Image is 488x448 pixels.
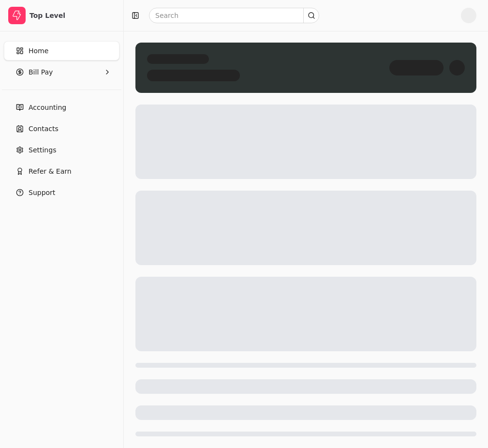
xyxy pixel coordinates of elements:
div: Top Level [30,11,115,20]
span: Home [29,46,48,56]
a: Settings [4,140,119,160]
a: Accounting [4,98,119,117]
a: Home [4,41,119,60]
a: Contacts [4,119,119,138]
input: Search [149,8,319,23]
button: Refer & Earn [4,162,119,181]
button: Support [4,183,119,202]
span: Refer & Earn [29,166,72,177]
span: Settings [29,145,56,155]
span: Bill Pay [29,67,53,77]
span: Contacts [29,124,59,134]
button: Bill Pay [4,62,119,82]
span: Support [29,188,55,198]
span: Accounting [29,103,66,113]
